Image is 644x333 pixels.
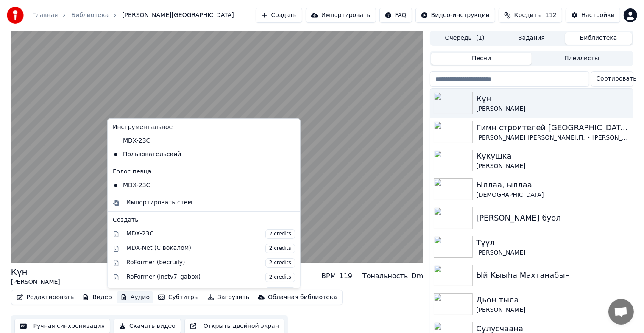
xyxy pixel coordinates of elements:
[476,150,629,162] div: Кукушка
[126,229,295,239] div: MDX-23C
[204,291,253,303] button: Загрузить
[476,134,629,142] div: [PERSON_NAME] [PERSON_NAME].П. • [PERSON_NAME] • [PERSON_NAME]
[265,287,295,297] span: 2 credits
[545,11,557,20] span: 112
[476,237,629,249] div: Түүл
[362,271,408,281] div: Тональность
[476,269,629,281] div: Ый Кыыһа Махтанабын
[499,8,562,23] button: Кредиты112
[268,293,337,302] div: Облачная библиотека
[126,273,295,282] div: RoFormer (instv7_gabox)
[476,93,629,105] div: Күн
[113,216,295,224] div: Создать
[126,287,295,297] div: Demucs
[109,165,298,179] div: Голос певца
[476,306,629,314] div: [PERSON_NAME]
[126,199,192,207] div: Импортировать стем
[109,179,286,192] div: MDX-23C
[32,11,58,20] a: Главная
[476,191,629,199] div: [DEMOGRAPHIC_DATA]
[476,34,485,42] span: ( 1 )
[565,32,632,45] button: Библиотека
[265,244,295,253] span: 2 credits
[476,294,629,306] div: Дьон тыла
[321,271,336,281] div: BPM
[476,122,629,134] div: Гимн строителей [GEOGRAPHIC_DATA] ([GEOGRAPHIC_DATA])
[265,229,295,239] span: 2 credits
[109,120,298,134] div: Инструментальное
[608,299,634,325] div: Открытый чат
[306,8,376,23] button: Импортировать
[566,8,620,23] button: Настройки
[109,148,286,161] div: Пользовательский
[431,32,498,45] button: Очередь
[379,8,412,23] button: FAQ
[340,271,353,281] div: 119
[498,32,565,45] button: Задания
[476,179,629,191] div: Ыллаа, ыллаа
[79,291,115,303] button: Видео
[411,271,423,281] div: Dm
[126,244,295,253] div: MDX-Net (С вокалом)
[265,273,295,282] span: 2 credits
[514,11,542,20] span: Кредиты
[476,212,629,224] div: [PERSON_NAME] буол
[71,11,109,20] a: Библиотека
[581,11,615,20] div: Настройки
[11,266,60,278] div: Күн
[476,249,629,257] div: [PERSON_NAME]
[265,258,295,268] span: 2 credits
[7,7,24,24] img: youka
[155,291,202,303] button: Субтитры
[11,278,60,286] div: [PERSON_NAME]
[126,258,295,268] div: RoFormer (becruily)
[415,8,495,23] button: Видео-инструкции
[13,291,78,303] button: Редактировать
[431,53,532,65] button: Песни
[122,11,234,20] span: [PERSON_NAME][GEOGRAPHIC_DATA]
[476,105,629,113] div: [PERSON_NAME]
[117,291,153,303] button: Аудио
[476,162,629,171] div: [PERSON_NAME]
[109,134,286,148] div: MDX-23C
[597,75,637,83] span: Сортировать
[256,8,302,23] button: Создать
[32,11,234,20] nav: breadcrumb
[532,53,632,65] button: Плейлисты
